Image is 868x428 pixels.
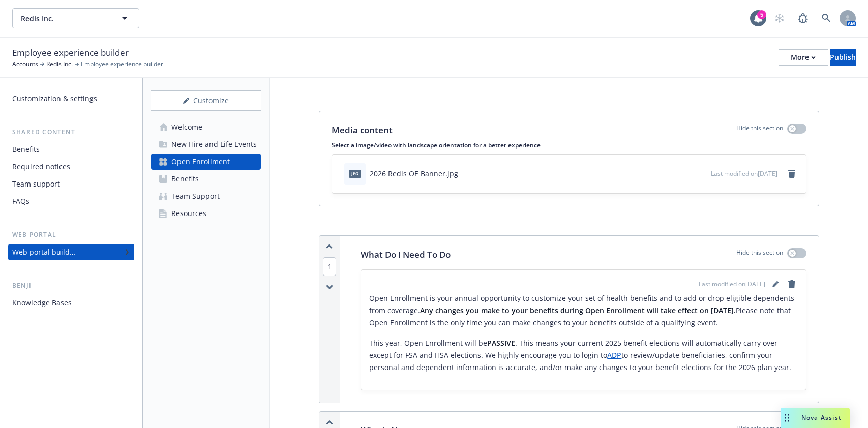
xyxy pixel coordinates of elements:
[151,154,261,170] a: Open Enrollment
[12,90,97,107] div: Customization & settings
[779,49,828,66] button: More
[151,90,261,111] button: Customize
[151,205,261,222] a: Resources
[793,8,813,28] a: Report a Bug
[81,59,163,69] span: Employee experience builder
[12,193,29,209] div: FAQs
[698,168,707,179] button: preview file
[736,248,783,261] p: Hide this section
[8,90,134,107] a: Customization & settings
[781,408,793,428] div: Drag to move
[699,280,765,289] span: Last modified on [DATE]
[8,281,134,291] div: Benji
[171,171,199,187] div: Benefits
[349,170,361,177] span: jpg
[8,141,134,158] a: Benefits
[171,205,206,222] div: Resources
[801,413,842,422] span: Nova Assist
[769,8,790,28] a: Start snowing
[323,261,336,272] button: 1
[369,337,798,374] p: This year, Open Enrollment will be . This means your current 2025 benefit elections will automati...
[8,159,134,175] a: Required notices
[781,408,850,428] button: Nova Assist
[607,350,621,360] a: ADP
[8,176,134,192] a: Team support
[370,168,458,179] div: 2026 Redis OE Banner.jpg
[12,244,75,260] div: Web portal builder
[8,244,134,260] a: Web portal builder
[12,295,72,311] div: Knowledge Bases
[711,169,777,178] span: Last modified on [DATE]
[12,141,40,158] div: Benefits
[46,59,73,69] a: Redis Inc.
[786,278,798,290] a: remove
[323,257,336,276] span: 1
[151,136,261,152] a: New Hire and Life Events
[361,248,451,261] p: What Do I Need To Do
[151,171,261,187] a: Benefits
[420,305,736,315] strong: Any changes you make to your benefits during Open Enrollment will take effect on [DATE].
[786,168,798,180] a: remove
[151,91,261,110] div: Customize
[151,188,261,204] a: Team Support
[12,176,60,192] div: Team support
[736,124,783,137] p: Hide this section
[171,188,220,204] div: Team Support
[8,127,134,137] div: Shared content
[171,119,202,135] div: Welcome
[369,292,798,329] p: Open Enrollment is your annual opportunity to customize your set of health benefits and to add or...
[816,8,836,28] a: Search
[791,50,816,65] div: More
[487,338,515,348] strong: PASSIVE
[8,193,134,209] a: FAQs
[332,124,393,137] p: Media content
[171,154,230,170] div: Open Enrollment
[12,59,38,69] a: Accounts
[12,8,139,28] button: Redis Inc.
[681,168,690,179] button: download file
[757,10,766,19] div: 5
[769,278,782,290] a: editPencil
[830,49,856,66] button: Publish
[151,119,261,135] a: Welcome
[12,159,70,175] div: Required notices
[21,13,109,24] span: Redis Inc.
[8,295,134,311] a: Knowledge Bases
[8,230,134,240] div: Web portal
[332,141,806,149] p: Select a image/video with landscape orientation for a better experience
[12,46,129,59] span: Employee experience builder
[171,136,257,152] div: New Hire and Life Events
